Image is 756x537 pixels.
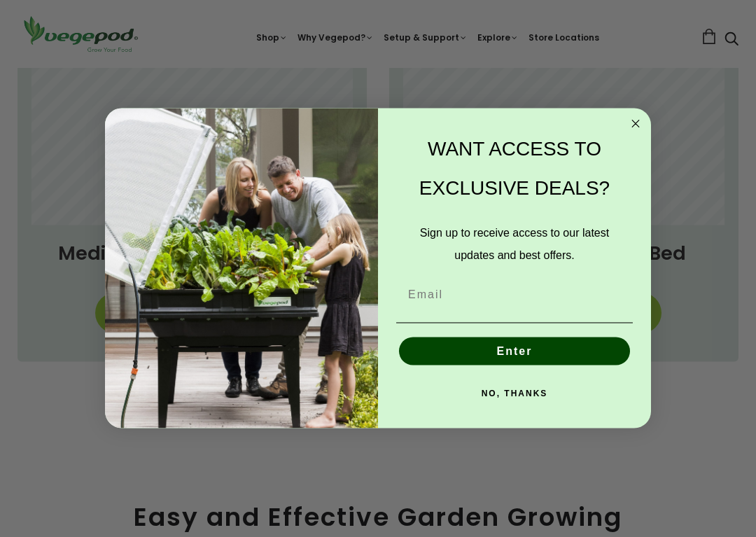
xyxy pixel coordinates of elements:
input: Email [396,281,633,309]
span: WANT ACCESS TO EXCLUSIVE DEALS? [419,138,610,199]
span: Sign up to receive access to our latest updates and best offers. [420,227,609,261]
button: Close dialog [627,116,644,132]
img: e9d03583-1bb1-490f-ad29-36751b3212ff.jpeg [105,109,378,428]
img: underline [396,323,633,323]
button: NO, THANKS [396,379,633,407]
button: Enter [399,337,630,365]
